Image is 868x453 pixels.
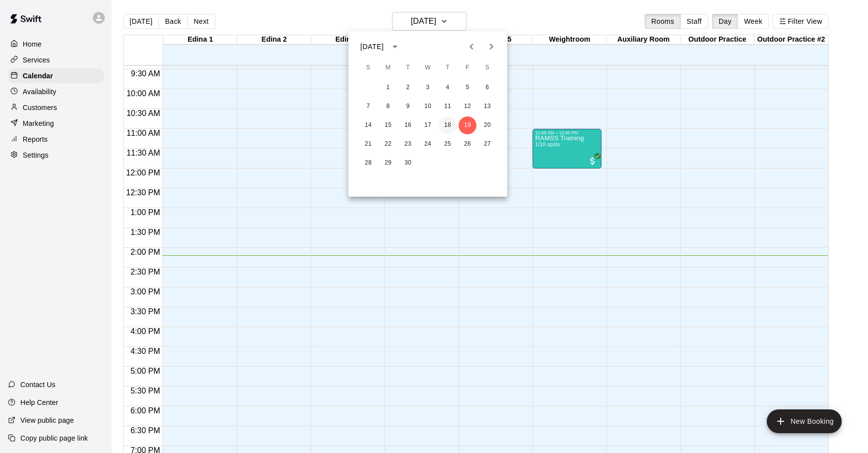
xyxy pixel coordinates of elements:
button: 23 [399,135,417,153]
button: 3 [419,79,437,97]
button: 16 [399,116,417,134]
button: 24 [419,135,437,153]
span: Thursday [439,58,457,78]
div: [DATE] [360,42,384,52]
button: 8 [379,98,397,115]
button: 30 [399,154,417,172]
button: 9 [399,98,417,115]
button: 10 [419,98,437,115]
button: 20 [478,116,496,134]
button: Previous month [462,37,481,57]
button: 14 [359,116,377,134]
button: 19 [459,116,476,134]
button: 22 [379,135,397,153]
button: 25 [439,135,457,153]
span: Wednesday [419,58,437,78]
button: 1 [379,79,397,97]
span: Friday [459,58,476,78]
span: Monday [379,58,397,78]
button: 12 [459,98,476,115]
button: 29 [379,154,397,172]
span: Saturday [478,58,496,78]
button: 17 [419,116,437,134]
button: 26 [459,135,476,153]
button: 7 [359,98,377,115]
button: 5 [459,79,476,97]
span: Sunday [359,58,377,78]
button: 4 [439,79,457,97]
button: 13 [478,98,496,115]
button: 18 [439,116,457,134]
button: 27 [478,135,496,153]
button: Next month [481,37,501,57]
button: 2 [399,79,417,97]
button: calendar view is open, switch to year view [387,38,403,55]
button: 6 [478,79,496,97]
span: Tuesday [399,58,417,78]
button: 21 [359,135,377,153]
button: 28 [359,154,377,172]
button: 11 [439,98,457,115]
button: 15 [379,116,397,134]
